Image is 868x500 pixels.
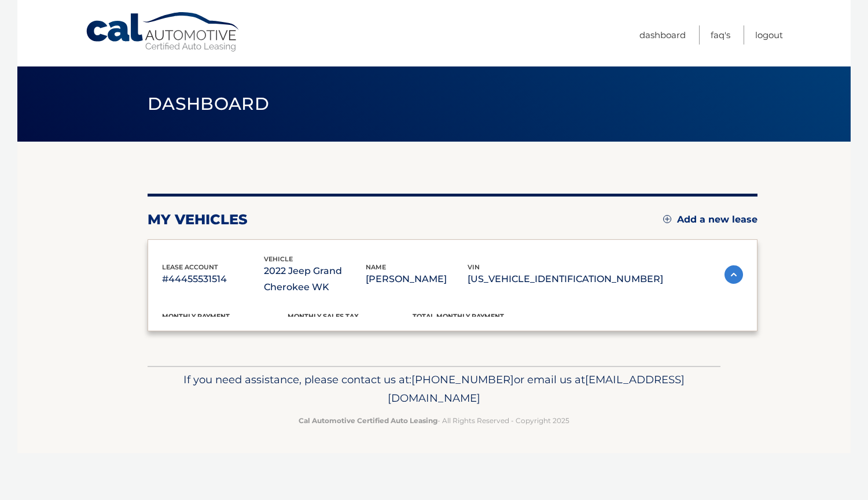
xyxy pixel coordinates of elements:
[155,414,713,427] p: - All Rights Reserved - Copyright 2025
[148,211,248,228] h2: my vehicles
[468,263,480,271] span: vin
[155,371,713,408] p: If you need assistance, please contact us at: or email us at
[468,271,663,287] p: [US_VEHICLE_IDENTIFICATION_NUMBER]
[413,312,504,320] span: Total Monthly Payment
[711,25,730,45] a: FAQ's
[724,265,743,284] img: accordion-active.svg
[411,373,514,386] span: [PHONE_NUMBER]
[264,263,366,295] p: 2022 Jeep Grand Cherokee WK
[299,416,437,425] strong: Cal Automotive Certified Auto Leasing
[162,312,230,320] span: Monthly Payment
[85,12,241,53] a: Cal Automotive
[663,215,671,223] img: add.svg
[162,271,264,287] p: #44455531514
[663,214,757,225] a: Add a new lease
[162,263,218,271] span: lease account
[639,25,686,45] a: Dashboard
[366,263,386,271] span: name
[366,271,468,287] p: [PERSON_NAME]
[264,255,293,263] span: vehicle
[148,93,269,114] span: Dashboard
[755,25,783,45] a: Logout
[288,312,359,320] span: Monthly sales Tax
